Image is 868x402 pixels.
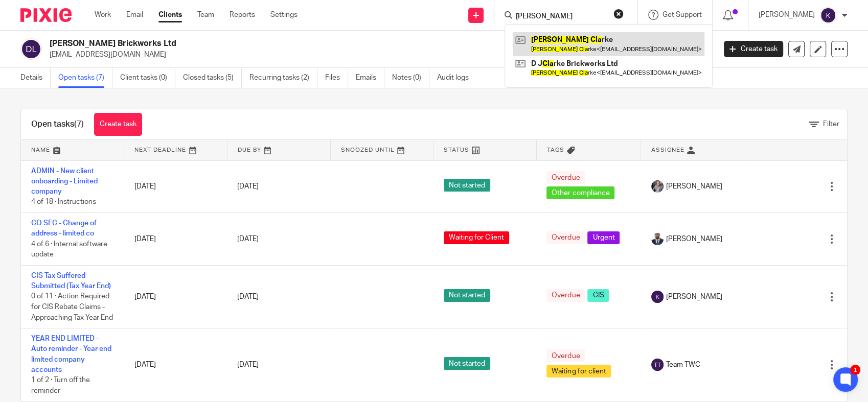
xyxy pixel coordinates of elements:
[850,365,860,375] div: 1
[444,179,490,192] span: Not started
[444,231,509,244] span: Waiting for Client
[759,10,815,20] p: [PERSON_NAME]
[651,233,664,245] img: WhatsApp%20Image%202022-05-18%20at%206.27.04%20PM.jpeg
[325,68,348,88] a: Files
[666,234,722,244] span: [PERSON_NAME]
[31,272,111,290] a: CIS Tax Suffered Submitted (Tax Year End)
[124,328,227,401] td: [DATE]
[58,68,112,88] a: Open tasks (7)
[546,231,585,244] span: Overdue
[31,199,96,206] span: 4 of 18 · Instructions
[50,50,709,60] p: [EMAIL_ADDRESS][DOMAIN_NAME]
[237,293,259,300] span: [DATE]
[94,113,142,136] a: Create task
[31,335,111,373] a: YEAR END LIMITED - Auto reminder - Year end limited company accounts
[237,361,259,368] span: [DATE]
[31,220,97,237] a: CO SEC - Change of address - limited co
[31,241,107,258] span: 4 of 6 · Internal software update
[823,121,839,128] span: Filter
[820,7,836,23] img: svg%3E
[515,12,607,21] input: Search
[237,183,259,190] span: [DATE]
[270,10,298,20] a: Settings
[230,10,255,20] a: Reports
[651,291,664,303] img: svg%3E
[437,68,476,88] a: Audit logs
[444,289,490,302] span: Not started
[124,265,227,328] td: [DATE]
[547,147,564,153] span: Tags
[613,9,624,19] button: Clear
[237,235,259,243] span: [DATE]
[95,10,111,20] a: Work
[546,365,611,377] span: Waiting for client
[724,41,783,57] a: Create task
[74,120,84,128] span: (7)
[31,168,98,196] a: ADMIN - New client onboarding - Limited company
[666,181,722,192] span: [PERSON_NAME]
[587,289,609,302] span: CIS
[651,359,664,371] img: svg%3E
[392,68,429,88] a: Notes (0)
[249,68,317,88] a: Recurring tasks (2)
[124,213,227,266] td: [DATE]
[444,357,490,370] span: Not started
[444,147,469,153] span: Status
[666,292,722,302] span: [PERSON_NAME]
[197,10,214,20] a: Team
[50,38,577,49] h2: [PERSON_NAME] Brickworks Ltd
[183,68,242,88] a: Closed tasks (5)
[20,68,51,88] a: Details
[546,289,585,302] span: Overdue
[666,360,700,370] span: Team TWC
[31,377,90,395] span: 1 of 2 · Turn off the reminder
[663,11,702,18] span: Get Support
[546,171,585,184] span: Overdue
[651,180,664,193] img: -%20%20-%20studio@ingrained.co.uk%20for%20%20-20220223%20at%20101413%20-%201W1A2026.jpg
[120,68,175,88] a: Client tasks (0)
[31,119,84,130] h1: Open tasks
[356,68,384,88] a: Emails
[20,8,72,22] img: Pixie
[126,10,143,20] a: Email
[20,38,42,60] img: svg%3E
[158,10,182,20] a: Clients
[124,160,227,213] td: [DATE]
[341,147,395,153] span: Snoozed Until
[546,349,585,362] span: Overdue
[31,293,113,321] span: 0 of 11 · Action Required for CIS Rebate Claims - Approaching Tax Year End
[546,186,614,199] span: Other compliance
[587,231,620,244] span: Urgent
